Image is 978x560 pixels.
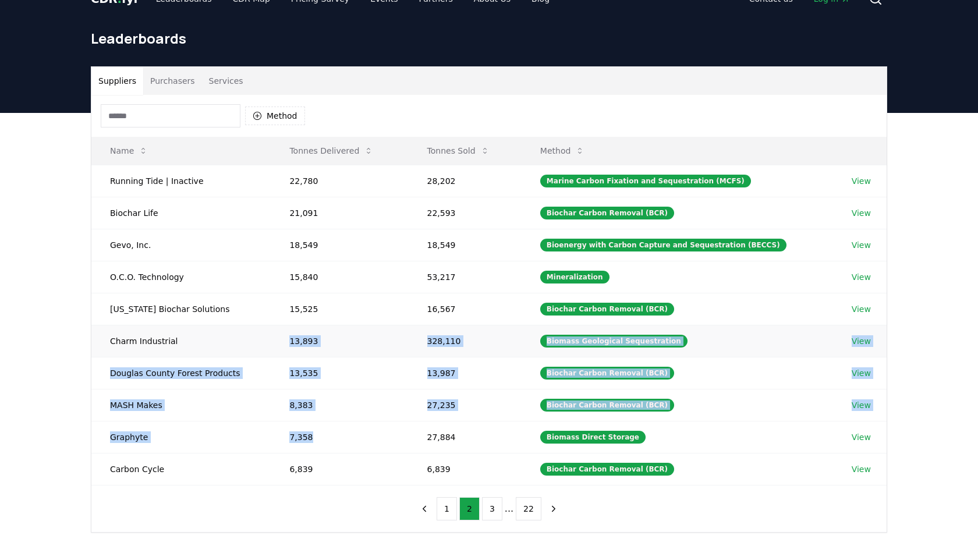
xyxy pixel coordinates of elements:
a: View [852,303,871,315]
td: Graphyte [91,421,271,453]
button: previous page [414,497,434,520]
button: Name [101,139,157,162]
button: Tonnes Delivered [280,139,382,162]
td: 53,217 [409,261,522,293]
button: Method [245,107,305,125]
td: 6,839 [409,453,522,485]
div: Biomass Direct Storage [540,431,646,444]
button: 1 [437,497,457,520]
td: 15,525 [271,293,408,325]
td: Carbon Cycle [91,453,271,485]
div: Marine Carbon Fixation and Sequestration (MCFS) [540,175,751,187]
h1: Leaderboards [91,29,887,48]
div: Biochar Carbon Removal (BCR) [540,367,674,380]
td: 27,235 [409,389,522,421]
td: 6,839 [271,453,408,485]
div: Bioenergy with Carbon Capture and Sequestration (BECCS) [540,239,786,251]
td: [US_STATE] Biochar Solutions [91,293,271,325]
td: Douglas County Forest Products [91,357,271,389]
td: 27,884 [409,421,522,453]
div: Biochar Carbon Removal (BCR) [540,463,674,476]
td: 13,987 [409,357,522,389]
td: 18,549 [271,229,408,261]
td: 328,110 [409,325,522,357]
button: 22 [516,497,541,520]
div: Biomass Geological Sequestration [540,335,688,348]
a: View [852,335,871,347]
td: O.C.O. Technology [91,261,271,293]
td: 13,893 [271,325,408,357]
button: Method [531,139,594,162]
td: 15,840 [271,261,408,293]
td: Biochar Life [91,197,271,229]
td: MASH Makes [91,389,271,421]
td: 21,091 [271,197,408,229]
td: Gevo, Inc. [91,229,271,261]
td: 7,358 [271,421,408,453]
button: 2 [459,497,480,520]
a: View [852,271,871,283]
button: 3 [482,497,502,520]
td: 16,567 [409,293,522,325]
td: 22,780 [271,165,408,197]
button: next page [544,497,564,520]
a: View [852,367,871,379]
button: Services [202,67,250,95]
div: Biochar Carbon Removal (BCR) [540,399,674,412]
button: Tonnes Sold [418,139,499,162]
td: 8,383 [271,389,408,421]
a: View [852,463,871,475]
button: Suppliers [91,67,143,95]
a: View [852,399,871,411]
a: View [852,175,871,187]
a: View [852,431,871,443]
button: Purchasers [143,67,202,95]
div: Mineralization [540,271,610,283]
div: Biochar Carbon Removal (BCR) [540,303,674,316]
div: Biochar Carbon Removal (BCR) [540,207,674,219]
td: Charm Industrial [91,325,271,357]
a: View [852,207,871,219]
li: ... [505,502,513,516]
td: 22,593 [409,197,522,229]
td: Running Tide | Inactive [91,165,271,197]
td: 13,535 [271,357,408,389]
td: 28,202 [409,165,522,197]
td: 18,549 [409,229,522,261]
a: View [852,239,871,251]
